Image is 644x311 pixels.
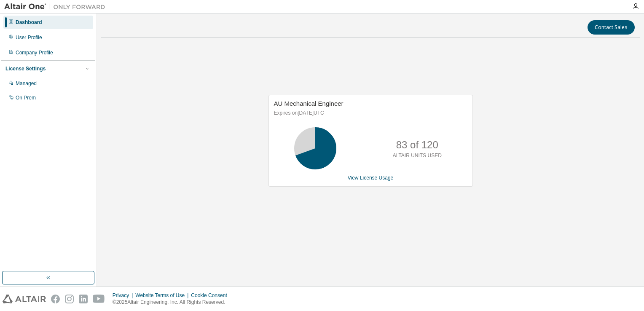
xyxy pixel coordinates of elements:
[65,295,74,303] img: instagram.svg
[79,295,88,303] img: linkedin.svg
[5,65,46,72] div: License Settings
[113,292,135,299] div: Privacy
[135,292,191,299] div: Website Terms of Use
[113,299,232,306] p: © 2025 Altair Engineering, Inc. All Rights Reserved.
[16,49,53,56] div: Company Profile
[191,292,232,299] div: Cookie Consent
[16,94,36,101] div: On Prem
[393,152,442,159] p: ALTAIR UNITS USED
[274,100,343,107] span: AU Mechanical Engineer
[3,295,46,303] img: altair_logo.svg
[274,110,465,117] p: Expires on [DATE] UTC
[93,295,105,303] img: youtube.svg
[51,295,60,303] img: facebook.svg
[16,80,37,87] div: Managed
[396,138,438,152] p: 83 of 120
[4,3,110,11] img: Altair One
[588,20,635,35] button: Contact Sales
[16,34,42,41] div: User Profile
[16,19,42,26] div: Dashboard
[348,175,394,181] a: View License Usage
